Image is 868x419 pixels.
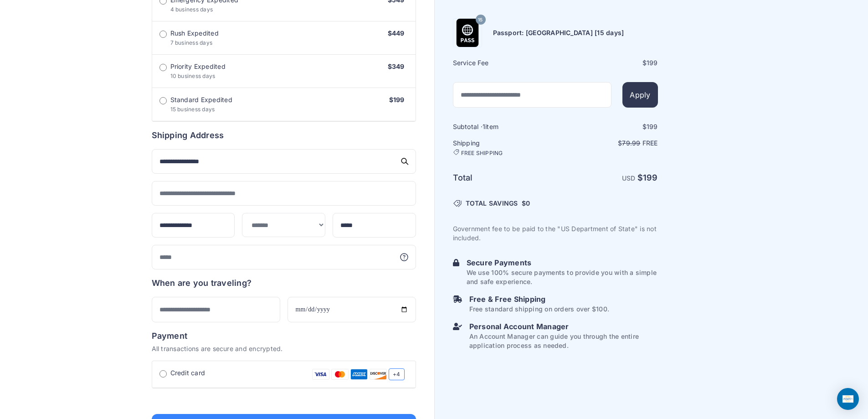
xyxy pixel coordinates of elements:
span: $349 [388,62,405,70]
h6: Service Fee [453,58,555,67]
h6: When are you traveling? [152,277,252,290]
span: Standard Expedited [170,95,232,104]
span: Credit card [170,368,205,378]
p: Free standard shipping on orders over $100. [469,305,609,314]
p: Government fee to be paid to the "US Department of State" is not included. [453,224,658,243]
h6: Shipping [453,139,555,157]
span: $199 [389,96,405,103]
span: Rush Expedited [170,29,219,38]
h6: Secure Payments [467,257,658,268]
div: Open Intercom Messenger [837,388,859,410]
h6: Shipping Address [152,129,416,142]
div: $ [556,58,658,67]
div: $ [556,122,658,131]
span: 199 [643,173,658,182]
span: 1 [483,123,485,130]
img: Visa Card [312,368,329,380]
img: Amex [350,368,368,380]
h6: Personal Account Manager [469,321,658,332]
span: 15 [478,14,483,26]
span: FREE SHIPPING [461,150,503,157]
h6: Total [453,171,555,184]
span: TOTAL SAVINGS [466,199,518,208]
img: Discover [370,368,387,380]
p: $ [556,139,658,148]
span: 10 business days [170,72,216,79]
h6: Passport: [GEOGRAPHIC_DATA] [15 days] [493,28,624,37]
span: 0 [526,199,530,207]
svg: More information [400,253,409,262]
p: We use 100% secure payments to provide you with a simple and safe experience. [467,268,658,286]
img: Product Name [453,19,482,47]
img: Mastercard [331,368,349,380]
h6: Subtotal · item [453,122,555,131]
span: 199 [647,59,658,67]
span: 199 [647,123,658,130]
span: 4 business days [170,6,213,13]
p: All transactions are secure and encrypted. [152,344,416,353]
h6: Free & Free Shipping [469,294,609,305]
span: 15 business days [170,106,215,113]
span: Priority Expedited [170,62,226,71]
p: An Account Manager can guide you through the entire application process as needed. [469,332,658,350]
span: $ [522,199,530,208]
span: 79.99 [622,139,640,147]
span: +4 [389,368,404,380]
span: Free [642,139,658,147]
span: USD [622,174,636,182]
button: Apply [622,82,657,108]
h6: Payment [152,330,416,342]
strong: $ [637,173,658,182]
span: 7 business days [170,39,213,46]
span: $449 [388,29,405,37]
